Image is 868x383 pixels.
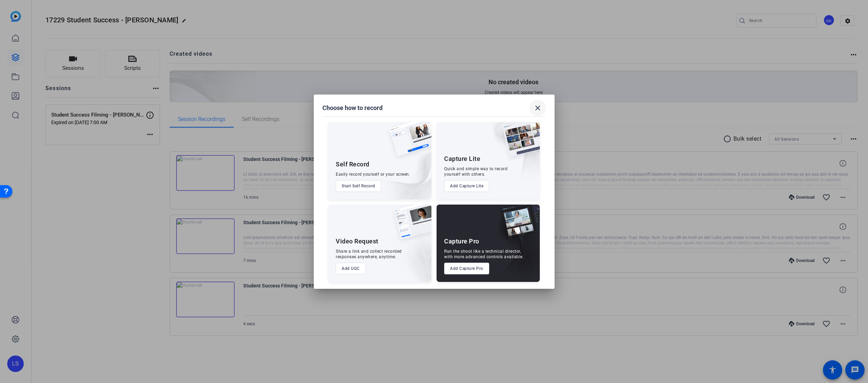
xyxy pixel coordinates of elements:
[444,180,489,192] button: Add Capture Lite
[336,172,410,177] div: Easily record yourself or your screen.
[336,237,378,245] div: Video Request
[389,205,431,246] img: ugc-content.png
[336,180,381,192] button: Start Self Record
[444,166,507,177] div: Quick and simple way to record yourself with others.
[444,249,524,260] div: Run the shoot like a technical director, with more advanced controls available.
[444,263,489,274] button: Add Capture Pro
[478,122,540,191] img: embarkstudio-capture-lite.png
[497,122,540,164] img: capture-lite.png
[444,237,479,245] div: Capture Pro
[384,122,431,163] img: self-record.png
[372,137,431,199] img: embarkstudio-self-record.png
[444,155,480,163] div: Capture Lite
[336,160,369,168] div: Self Record
[392,226,431,282] img: embarkstudio-ugc-content.png
[322,104,383,112] h1: Choose how to record
[336,249,402,260] div: Share a link and collect recorded responses anywhere, anytime.
[534,104,542,112] mat-icon: close
[494,205,540,247] img: capture-pro.png
[489,213,540,282] img: embarkstudio-capture-pro.png
[336,263,366,274] button: Add UGC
